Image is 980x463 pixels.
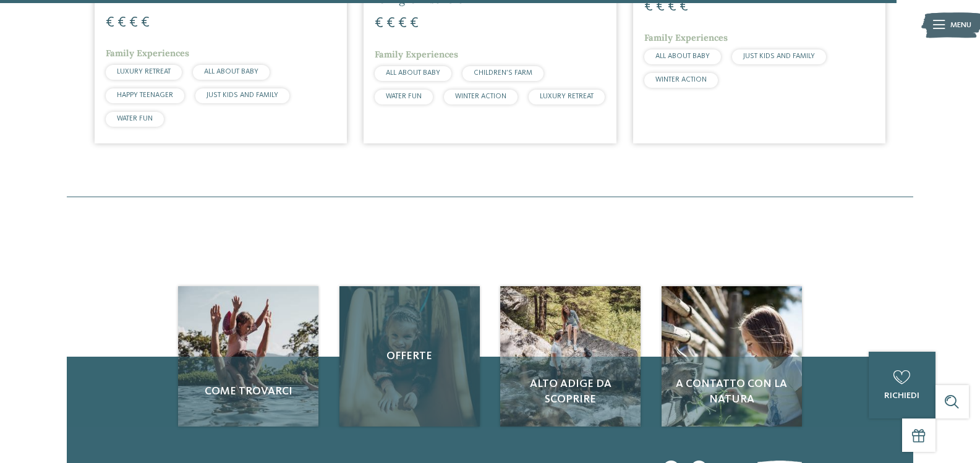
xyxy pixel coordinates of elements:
[386,69,440,77] span: ALL ABOUT BABY
[673,376,791,407] span: A contatto con la natura
[106,15,114,30] span: €
[178,286,318,427] img: Cercate un hotel per famiglie? Qui troverete solo i migliori!
[117,15,126,30] span: €
[410,16,419,31] span: €
[129,15,138,30] span: €
[511,376,629,407] span: Alto Adige da scoprire
[106,48,189,59] span: Family Experiences
[474,69,532,77] span: CHILDREN’S FARM
[207,91,278,99] span: JUST KIDS AND FAMILY
[398,16,407,31] span: €
[178,286,318,427] a: Cercate un hotel per famiglie? Qui troverete solo i migliori! Come trovarci
[662,286,802,427] img: Cercate un hotel per famiglie? Qui troverete solo i migliori!
[644,32,728,43] span: Family Experiences
[662,286,802,427] a: Cercate un hotel per famiglie? Qui troverete solo i migliori! A contatto con la natura
[455,93,506,100] span: WINTER ACTION
[117,91,173,99] span: HAPPY TEENAGER
[540,93,594,100] span: LUXURY RETREAT
[500,286,641,427] a: Cercate un hotel per famiglie? Qui troverete solo i migliori! Alto Adige da scoprire
[117,68,171,75] span: LUXURY RETREAT
[141,15,150,30] span: €
[500,286,641,427] img: Cercate un hotel per famiglie? Qui troverete solo i migliori!
[351,349,469,364] span: Offerte
[743,53,815,60] span: JUST KIDS AND FAMILY
[655,76,707,83] span: WINTER ACTION
[189,384,307,399] span: Come trovarci
[339,286,480,427] a: Cercate un hotel per famiglie? Qui troverete solo i migliori! Offerte
[204,68,258,75] span: ALL ABOUT BABY
[375,16,383,31] span: €
[117,115,153,122] span: WATER FUN
[375,49,458,60] span: Family Experiences
[869,352,935,418] a: richiedi
[884,391,919,400] span: richiedi
[655,53,710,60] span: ALL ABOUT BABY
[386,16,395,31] span: €
[386,93,422,100] span: WATER FUN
